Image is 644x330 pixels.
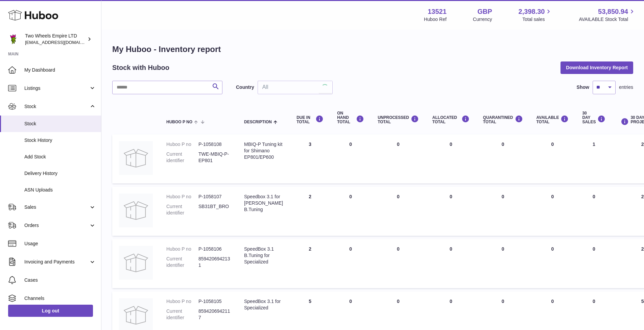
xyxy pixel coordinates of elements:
span: Sales [24,204,89,210]
a: 53,850.94 AVAILABLE Stock Total [579,7,636,23]
td: 0 [371,134,426,183]
span: [EMAIL_ADDRESS][DOMAIN_NAME] [25,40,99,45]
td: 2 [290,187,330,236]
span: entries [619,84,633,91]
h2: Stock with Huboo [112,63,169,72]
span: Huboo P no [166,120,192,124]
dt: Current identifier [166,256,198,269]
div: SpeedBox 3.1 for Specialized [244,298,283,311]
strong: GBP [477,7,492,16]
div: SpeedBox 3.1 B.Tuning for Specialized [244,246,283,265]
dd: P-1058105 [198,298,231,305]
strong: 13521 [428,7,447,16]
td: 0 [330,239,371,288]
span: Total sales [522,16,552,23]
label: Country [236,84,254,91]
div: DUE IN TOTAL [296,115,324,124]
td: 3 [290,134,330,183]
span: 0 [502,246,504,252]
td: 0 [426,187,476,236]
td: 0 [530,239,576,288]
span: Cases [24,277,96,283]
img: product image [119,246,153,280]
div: Two Wheels Empire LTD [25,33,86,46]
td: 0 [575,187,612,236]
span: Channels [24,295,96,302]
dd: TWE-MBIQ-P-EP801 [198,151,231,164]
span: 53,850.94 [598,7,628,16]
span: 0 [502,142,504,147]
img: product image [119,141,153,175]
td: 0 [426,239,476,288]
div: QUARANTINED Total [483,115,523,124]
dd: 8594206942131 [198,256,231,269]
img: justas@twowheelsempire.com [8,34,18,44]
span: Stock [24,103,89,110]
span: AVAILABLE Stock Total [579,16,636,23]
span: Add Stock [24,154,96,160]
span: ASN Uploads [24,187,96,193]
dd: 8594206942117 [198,308,231,321]
span: 0 [502,299,504,304]
a: Log out [8,305,93,317]
td: 2 [290,239,330,288]
span: Stock History [24,137,96,144]
dd: P-1058107 [198,194,231,200]
dt: Current identifier [166,203,198,216]
span: Listings [24,85,89,92]
div: 30 DAY SALES [582,111,605,125]
div: AVAILABLE Total [536,115,569,124]
h1: My Huboo - Inventory report [112,44,633,55]
div: MBIQ-P Tuning kit for Shimano EP801/EP600 [244,141,283,160]
td: 0 [575,239,612,288]
dt: Huboo P no [166,194,198,200]
div: Huboo Ref [424,16,447,23]
td: 0 [371,239,426,288]
span: 2,398.30 [519,7,545,16]
div: Currency [473,16,492,23]
dt: Huboo P no [166,246,198,252]
span: Usage [24,240,96,247]
div: UNPROCESSED Total [378,115,419,124]
span: Stock [24,121,96,127]
td: 1 [575,134,612,183]
dd: P-1058106 [198,246,231,252]
button: Download Inventory Report [560,61,633,74]
div: ON HAND Total [337,111,364,125]
span: Delivery History [24,170,96,177]
td: 0 [371,187,426,236]
img: product image [119,194,153,227]
td: 0 [330,187,371,236]
div: Speedbox 3.1 for [PERSON_NAME] B.Tuning [244,194,283,213]
div: ALLOCATED Total [432,115,470,124]
td: 0 [330,134,371,183]
span: My Dashboard [24,67,96,73]
span: Invoicing and Payments [24,259,89,265]
span: Description [244,120,272,124]
span: Orders [24,222,89,229]
dt: Huboo P no [166,298,198,305]
span: 0 [502,194,504,199]
dd: P-1058108 [198,141,231,148]
label: Show [577,84,589,91]
dd: SB31BT_BRO [198,203,231,216]
td: 0 [426,134,476,183]
dt: Huboo P no [166,141,198,148]
td: 0 [530,134,576,183]
a: 2,398.30 Total sales [519,7,553,23]
dt: Current identifier [166,151,198,164]
dt: Current identifier [166,308,198,321]
td: 0 [530,187,576,236]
